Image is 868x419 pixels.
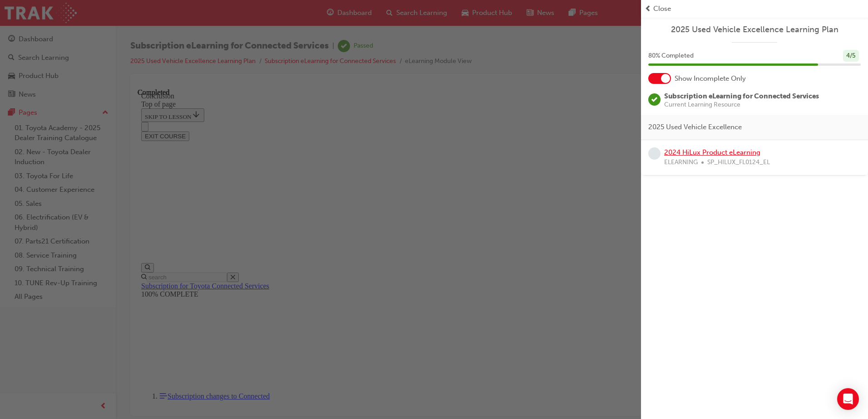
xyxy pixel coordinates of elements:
[4,43,52,53] button: EXIT COURSE
[648,93,661,106] span: learningRecordVerb_PASS-icon
[648,24,861,35] a: 2025 Used Vehicle Excellence Learning Plan
[664,148,760,156] a: 2024 HiLux Product eLearning
[837,388,859,410] div: Open Intercom Messenger
[4,4,705,12] div: Conclusion
[4,34,11,43] button: Close navigation menu
[664,92,819,100] span: Subscription eLearning for Connected Services
[4,175,16,184] button: Open search menu
[4,194,132,201] a: Subscription for Toyota Connected Services
[648,147,661,160] span: learningRecordVerb_NONE-icon
[645,4,651,14] span: prev-icon
[4,20,67,34] button: SKIP TO LESSON
[9,184,89,194] input: Search
[664,157,698,168] span: ELEARNING
[707,157,770,168] span: SP_HILUX_FL0124_EL
[4,202,705,210] div: 100% COMPLETE
[675,73,746,84] span: Show Incomplete Only
[7,25,63,32] span: SKIP TO LESSON
[664,102,819,108] span: Current Learning Resource
[843,50,859,62] div: 4 / 5
[4,12,705,20] div: Top of page
[653,4,671,14] span: Close
[648,122,742,132] span: 2025 Used Vehicle Excellence
[89,184,101,194] button: Close search menu
[645,4,864,14] button: prev-iconClose
[648,51,694,61] span: 80 % Completed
